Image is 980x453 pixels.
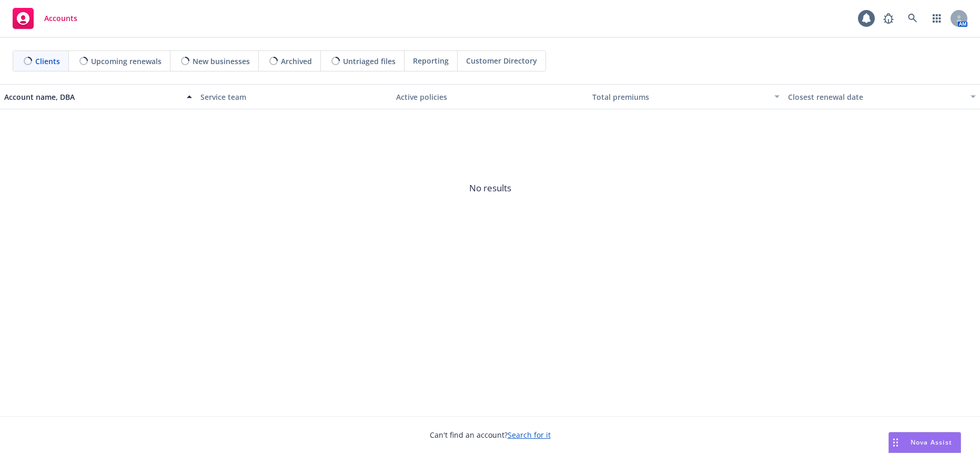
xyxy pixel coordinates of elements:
a: Report a Bug [878,8,899,29]
button: Active policies [392,84,588,109]
span: Reporting [413,55,449,66]
span: Can't find an account? [430,429,551,440]
span: Upcoming renewals [91,56,161,67]
div: Drag to move [889,433,902,452]
span: Customer Directory [466,55,537,66]
button: Closest renewal date [784,84,980,109]
button: Nova Assist [888,432,961,453]
div: Account name, DBA [4,91,180,102]
a: Switch app [926,8,947,29]
div: Total premiums [592,91,769,102]
span: Accounts [44,14,77,23]
a: Search for it [508,430,551,440]
span: New businesses [193,56,250,67]
div: Closest renewal date [788,91,964,102]
span: Nova Assist [911,438,952,447]
a: Accounts [8,4,82,33]
button: Total premiums [588,84,784,109]
span: Archived [281,56,312,67]
div: Service team [200,91,388,102]
div: Active policies [396,91,584,102]
a: Search [902,8,923,29]
span: Untriaged files [343,56,396,67]
button: Service team [196,84,392,109]
span: Clients [35,56,60,67]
